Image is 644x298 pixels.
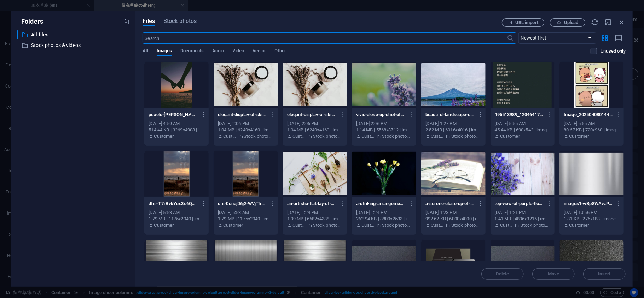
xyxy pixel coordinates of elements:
[287,133,343,139] div: By: Customer | Folder: Stock photos & videos
[425,133,481,139] div: By: Customer | Folder: Stock photos & videos
[212,47,224,56] span: Audio
[31,31,117,39] p: All files
[143,47,148,56] span: All
[218,112,267,118] p: elegant-display-of-skincare-products-and-lavender-on-a-marble-surface-z3IV_gCb7piMPCiRiQwUzg.jpeg
[431,222,444,228] p: Customer
[495,222,551,228] div: By: Customer | Folder: Stock photos & videos
[275,47,286,56] span: Other
[287,120,343,127] div: [DATE] 2:06 PM
[149,209,204,216] div: [DATE] 5:53 AM
[495,120,551,127] div: [DATE] 5:55 AM
[495,216,551,222] div: 1.41 MB | 4896x3216 | image/jpeg
[287,127,343,133] div: 1.04 MB | 6240x4160 | image/jpeg
[500,133,520,139] p: Customer
[31,41,117,49] p: Stock photos & videos
[163,17,197,25] span: Stock photos
[143,17,155,25] span: Files
[425,209,481,216] div: [DATE] 1:23 PM
[313,133,343,139] p: Stock photos & videos
[495,201,544,207] p: top-view-of-purple-flowers-on-a-light-wooden-background-offering-ample-copyspace-HqQoLqs0fIUa2Mua...
[601,48,626,54] p: Displays only files that are not in use on the website. Files added during this session can still...
[223,222,243,228] p: Customer
[564,20,579,25] span: Upload
[362,133,375,139] p: Customer
[292,133,306,139] p: Customer
[17,41,130,50] div: Stock photos & videos
[17,17,43,26] p: Folders
[218,216,274,222] div: 1.79 MB | 1175x2040 | image/png
[313,222,343,228] p: Stock photos & videos
[292,222,306,228] p: Customer
[218,201,267,207] p: dfs-0dncjD6j2-WVjThNqKljdQ.png
[569,222,589,228] p: Customer
[425,120,481,127] div: [DATE] 1:27 PM
[149,201,198,207] p: dfs--T7rBvkYcx3x6QZuNqfnbQ.png
[515,20,538,25] span: URL import
[564,120,620,127] div: [DATE] 5:55 AM
[356,112,405,118] p: vivid-close-up-shot-of-lavender-flowers-in-full-bloom-showcasing-rich-purple-hues-set-against-a-b...
[425,127,481,133] div: 2.52 MB | 6016x4016 | image/jpeg
[425,112,475,118] p: beautiful-landscape-of-mount-fuji-with-lavender-foreground-in-summer-wHCQVO8lpraAOmPe2lr6vQ.jpeg
[233,47,244,56] span: Video
[218,209,274,216] div: [DATE] 5:53 AM
[495,209,551,216] div: [DATE] 1:21 PM
[521,222,551,228] p: Stock photos & videos
[218,127,274,133] div: 1.04 MB | 6240x4160 | image/jpeg
[356,209,412,216] div: [DATE] 1:24 PM
[253,47,266,56] span: Vector
[495,127,551,133] div: 45.44 KB | 690x542 | image/jpeg
[287,112,336,118] p: elegant-display-of-skincare-products-and-lavender-on-a-marble-surface-lrVHM35D7hGn7-cM-vzqLA.jpeg
[425,201,475,207] p: a-serene-close-up-of-eyeglasses-resting-on-an-open-book-with-lavender-flowers-emphasizing-calm-an...
[495,112,544,118] p: 495513989_1204641787782382_2576925580190798127_n-Z9Y0UJt-7XhxyEID0hWLdw.jpg
[244,133,274,139] p: Stock photos & videos
[17,30,18,39] div: ​
[564,201,613,207] p: images1-wBp8WAvzPgAUmdS4rra5XA.jpeg
[218,120,274,127] div: [DATE] 2:06 PM
[154,133,174,139] p: Customer
[425,216,481,222] div: 992.62 KB | 6000x4000 | image/jpeg
[287,216,343,222] div: 1.99 MB | 6582x4388 | image/jpeg
[223,133,236,139] p: Customer
[287,222,343,228] div: By: Customer | Folder: Stock photos & videos
[564,209,620,216] div: [DATE] 10:56 PM
[356,133,412,139] div: By: Customer | Folder: Stock photos & videos
[356,201,405,207] p: a-striking-arrangement-of-yellow-tulips-in-a-glass-vase-against-a-black-background-XDn9K7ljAOm1U-...
[500,222,513,228] p: Customer
[180,47,204,56] span: Documents
[356,216,412,222] div: 262.94 KB | 3800x2533 | image/jpeg
[564,127,620,133] div: 80.67 KB | 720x960 | image/jpeg
[569,133,589,139] p: Customer
[591,18,599,26] i: Reload
[618,18,626,26] i: Close
[451,133,481,139] p: Stock photos & videos
[149,127,204,133] div: 514.44 KB | 3269x4903 | image/jpeg
[382,222,412,228] p: Stock photos & videos
[564,112,613,118] p: Image_20250408014419-kFRWNdYFJuzVfG3KMOIp3g.jpg
[382,133,412,139] p: Stock photos & videos
[425,222,481,228] div: By: Customer | Folder: Stock photos & videos
[149,112,198,118] p: pexels-valentinantonucci-1378723-soZP13ZeuGlwYP0wyFDNEA.jpg
[451,222,481,228] p: Stock photos & videos
[356,127,412,133] div: 1.14 MB | 5568x3712 | image/jpeg
[356,222,412,228] div: By: Customer | Folder: Stock photos & videos
[287,201,336,207] p: an-artistic-flat-lay-of-herbs-and-flowers-with-teaspoons-on-a-wooden-board-perfect-for-culinary-a...
[149,216,204,222] div: 1.79 MB | 1175x2040 | image/png
[157,47,172,56] span: Images
[122,18,130,25] i: Create new folder
[362,222,375,228] p: Customer
[564,216,620,222] div: 1.81 KB | 275x183 | image/jpeg
[550,18,585,27] button: Upload
[356,120,412,127] div: [DATE] 2:06 PM
[431,133,444,139] p: Customer
[154,222,174,228] p: Customer
[287,209,343,216] div: [DATE] 1:24 PM
[149,120,204,127] div: [DATE] 4:59 AM
[502,18,544,27] button: URL import
[604,18,612,26] i: Minimize
[143,32,507,44] input: Search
